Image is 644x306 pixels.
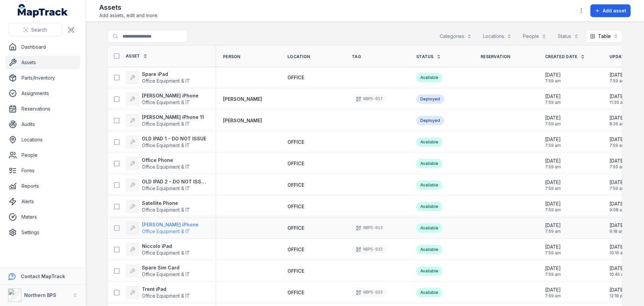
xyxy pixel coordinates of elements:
[126,264,190,278] a: Spare Sim CardOffice Equipment & IT
[609,250,626,256] span: 10:16 am
[287,182,304,188] span: OFFICE
[352,288,387,297] div: NBPS-033
[5,56,80,69] a: Assets
[352,223,387,233] div: NBPS-013
[416,73,442,82] div: Available
[142,157,190,164] strong: Office Phone
[603,7,626,14] span: Add asset
[287,54,310,59] span: Location
[287,289,304,296] a: OFFICE
[609,293,626,299] span: 12:18 pm
[416,180,442,190] div: Available
[99,3,158,12] h2: Assets
[609,93,626,105] time: 15/10/2025, 11:30:52 am
[287,203,304,210] a: OFFICE
[142,221,199,228] strong: [PERSON_NAME] iPhone
[126,178,207,192] a: OLD IPAD 2 - DO NOT ISSUEOffice Equipment & IT
[609,136,625,148] time: 15/10/2025, 7:59:05 am
[287,225,304,231] a: OFFICE
[609,265,627,272] span: [DATE]
[223,117,262,124] a: [PERSON_NAME]
[142,286,190,293] strong: Trent iPad
[545,93,561,105] time: 15/10/2025, 7:59:05 am
[126,53,140,59] span: Asset
[609,121,625,127] span: 8:26 am
[142,135,206,142] strong: OLD IPAD 1 - DO NOT ISSUE
[126,114,204,127] a: [PERSON_NAME] iPhone 11Office Equipment & IT
[416,159,442,168] div: Available
[142,293,190,299] span: Office Equipment & IT
[126,286,190,299] a: Trent iPadOffice Equipment & IT
[126,135,206,149] a: OLD IPAD 1 - DO NOT ISSUEOffice Equipment & IT
[416,223,442,233] div: Available
[5,210,80,224] a: Meters
[287,75,304,80] span: OFFICE
[609,115,625,121] span: [DATE]
[545,207,561,213] span: 7:59 am
[545,201,561,213] time: 15/10/2025, 7:59:05 am
[609,164,625,170] span: 7:59 am
[609,54,643,59] span: Updated Date
[545,179,561,186] span: [DATE]
[545,115,561,121] span: [DATE]
[5,87,80,100] a: Assignments
[416,245,442,254] div: Available
[5,148,80,162] a: People
[416,202,442,211] div: Available
[126,200,190,213] a: Satellite PhoneOffice Equipment & IT
[126,221,199,235] a: [PERSON_NAME] iPhoneOffice Equipment & IT
[545,186,561,191] span: 7:59 am
[352,54,361,59] span: Tag
[5,164,80,177] a: Forms
[609,265,627,277] time: 15/10/2025, 10:45:25 am
[609,179,625,186] span: [DATE]
[5,133,80,146] a: Locations
[545,72,561,78] span: [DATE]
[545,265,561,272] span: [DATE]
[545,136,561,143] span: [DATE]
[21,273,65,279] strong: Contact MapTrack
[545,229,561,234] span: 7:59 am
[142,243,190,250] strong: Niccolo iPad
[416,288,442,297] div: Available
[142,178,207,185] strong: OLD IPAD 2 - DO NOT ISSUE
[609,201,626,207] span: [DATE]
[416,54,434,59] span: Status
[545,287,561,293] span: [DATE]
[545,179,561,191] time: 15/10/2025, 7:59:05 am
[545,136,561,148] time: 15/10/2025, 7:59:05 am
[545,244,561,250] span: [DATE]
[545,265,561,277] time: 15/10/2025, 7:59:05 am
[24,292,56,298] strong: Northern BPS
[590,4,631,17] button: Add asset
[142,92,199,99] strong: [PERSON_NAME] iPhone
[609,222,625,234] time: 15/10/2025, 9:18:24 am
[609,158,625,170] time: 15/10/2025, 7:59:05 am
[545,201,561,207] span: [DATE]
[287,268,304,274] span: OFFICE
[545,54,585,59] a: Created Date
[609,93,626,100] span: [DATE]
[126,157,190,170] a: Office PhoneOffice Equipment & IT
[5,102,80,116] a: Reservations
[223,96,262,102] a: [PERSON_NAME]
[609,158,625,164] span: [DATE]
[5,40,80,54] a: Dashboard
[481,54,510,59] span: Reservation
[5,118,80,131] a: Audits
[609,136,625,143] span: [DATE]
[5,195,80,208] a: Alerts
[609,143,625,148] span: 7:59 am
[287,204,304,209] span: OFFICE
[609,272,627,277] span: 10:45 am
[545,287,561,299] time: 15/10/2025, 7:59:05 am
[609,222,625,229] span: [DATE]
[609,78,625,84] span: 7:59 am
[223,54,240,59] span: Person
[545,164,561,170] span: 7:59 am
[609,100,626,105] span: 11:30 am
[416,54,441,59] a: Status
[5,226,80,239] a: Settings
[553,30,583,43] button: Status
